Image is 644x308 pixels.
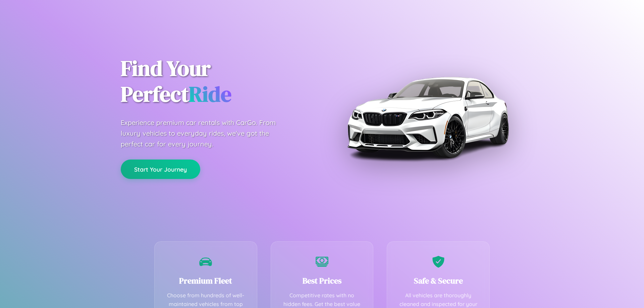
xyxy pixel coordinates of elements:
[189,79,231,109] span: Ride
[121,160,200,179] button: Start Your Journey
[165,275,247,286] h3: Premium Fleet
[121,117,288,149] p: Experience premium car rentals with CarGo. From luxury vehicles to everyday rides, we've got the ...
[344,34,512,201] img: Premium BMW car rental vehicle
[121,56,312,107] h1: Find Your Perfect
[281,275,363,286] h3: Best Prices
[397,275,479,286] h3: Safe & Secure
